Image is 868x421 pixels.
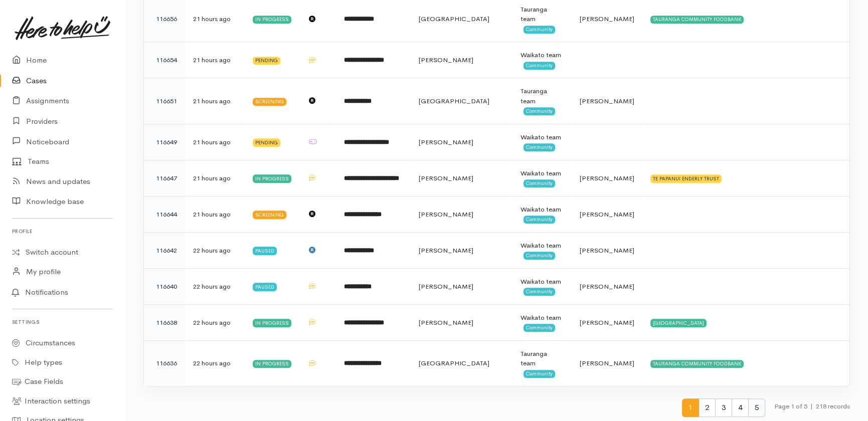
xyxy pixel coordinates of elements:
span: [PERSON_NAME] [580,359,634,367]
span: [PERSON_NAME] [419,246,473,255]
td: 22 hours ago [185,304,245,340]
span: [PERSON_NAME] [419,56,473,64]
span: [GEOGRAPHIC_DATA] [419,97,489,105]
td: 21 hours ago [185,78,245,124]
h6: Settings [12,315,113,329]
td: 21 hours ago [185,42,245,78]
span: Community [524,143,555,151]
div: Waikato team [520,168,563,178]
div: Waikato team [520,132,563,142]
span: 3 [715,398,732,417]
div: [GEOGRAPHIC_DATA] [650,319,707,327]
span: [PERSON_NAME] [580,318,634,327]
td: 116642 [144,232,185,268]
span: Community [524,252,555,260]
td: 116651 [144,78,185,124]
td: 116636 [144,340,185,386]
div: Waikato team [520,313,563,323]
span: 2 [699,398,716,417]
td: 116647 [144,160,185,196]
div: Tauranga team [520,349,563,368]
span: [PERSON_NAME] [419,138,473,146]
span: [PERSON_NAME] [580,282,634,291]
td: 116649 [144,124,185,160]
span: | [810,402,813,410]
span: Community [524,216,555,224]
div: Tauranga team [520,5,563,24]
span: [GEOGRAPHIC_DATA] [419,359,489,367]
span: [PERSON_NAME] [419,282,473,291]
span: Community [524,288,555,296]
div: TE PAPANUI ENDERLY TRUST [650,174,722,182]
span: Community [524,62,555,70]
span: [PERSON_NAME] [419,174,473,182]
td: 116644 [144,196,185,232]
span: 4 [732,398,749,417]
div: Waikato team [520,277,563,287]
span: 1 [682,398,699,417]
span: Community [524,324,555,332]
span: [GEOGRAPHIC_DATA] [419,15,489,23]
span: [PERSON_NAME] [580,15,634,23]
td: 21 hours ago [185,196,245,232]
td: 21 hours ago [185,160,245,196]
span: Community [524,107,555,115]
span: Community [524,26,555,34]
div: TAURANGA COMMUNITY FOODBANK [650,360,744,368]
div: In progress [253,174,291,182]
div: In progress [253,360,291,368]
div: TAURANGA COMMUNITY FOODBANK [650,16,744,24]
span: [PERSON_NAME] [419,318,473,327]
td: 22 hours ago [185,232,245,268]
div: In progress [253,16,291,24]
span: [PERSON_NAME] [419,210,473,219]
span: Community [524,179,555,187]
div: Screening [253,210,286,219]
div: Paused [253,247,277,255]
td: 116654 [144,42,185,78]
div: Paused [253,283,277,291]
div: Pending [253,57,280,65]
td: 116638 [144,304,185,340]
span: [PERSON_NAME] [580,97,634,105]
td: 22 hours ago [185,340,245,386]
td: 22 hours ago [185,268,245,304]
span: Community [524,370,555,378]
span: [PERSON_NAME] [580,210,634,219]
div: Waikato team [520,241,563,251]
span: [PERSON_NAME] [580,174,634,182]
div: Tauranga team [520,86,563,106]
td: 21 hours ago [185,124,245,160]
h6: Profile [12,225,113,238]
span: [PERSON_NAME] [580,246,634,255]
div: Screening [253,98,286,106]
div: In progress [253,319,291,327]
div: Waikato team [520,204,563,215]
span: 5 [748,398,765,417]
div: Waikato team [520,50,563,60]
td: 116640 [144,268,185,304]
div: Pending [253,138,280,146]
